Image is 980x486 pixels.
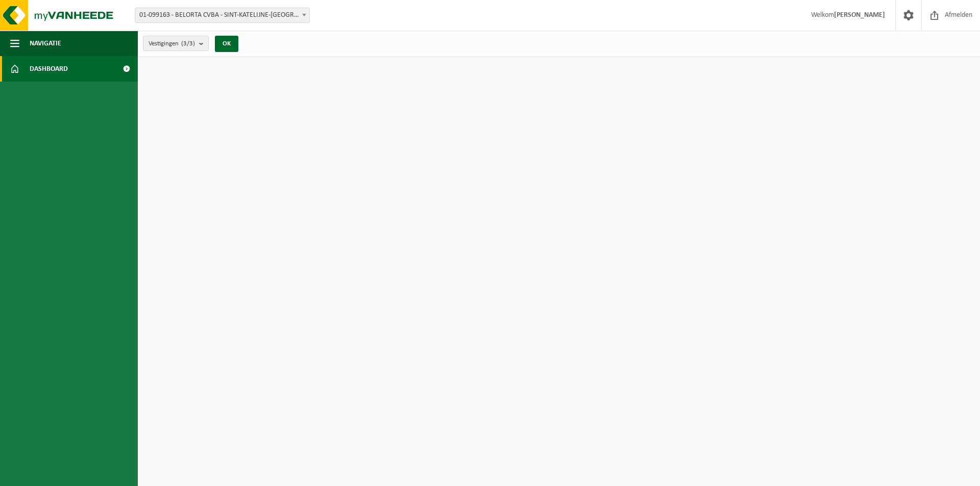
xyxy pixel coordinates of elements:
span: Dashboard [30,56,68,82]
span: Navigatie [30,31,61,56]
button: Vestigingen(3/3) [143,36,209,51]
strong: [PERSON_NAME] [834,11,885,19]
count: (3/3) [181,40,195,47]
span: Vestigingen [149,36,195,52]
button: OK [215,36,238,52]
span: 01-099163 - BELORTA CVBA - SINT-KATELIJNE-WAVER [135,8,309,22]
span: 01-099163 - BELORTA CVBA - SINT-KATELIJNE-WAVER [135,8,310,23]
